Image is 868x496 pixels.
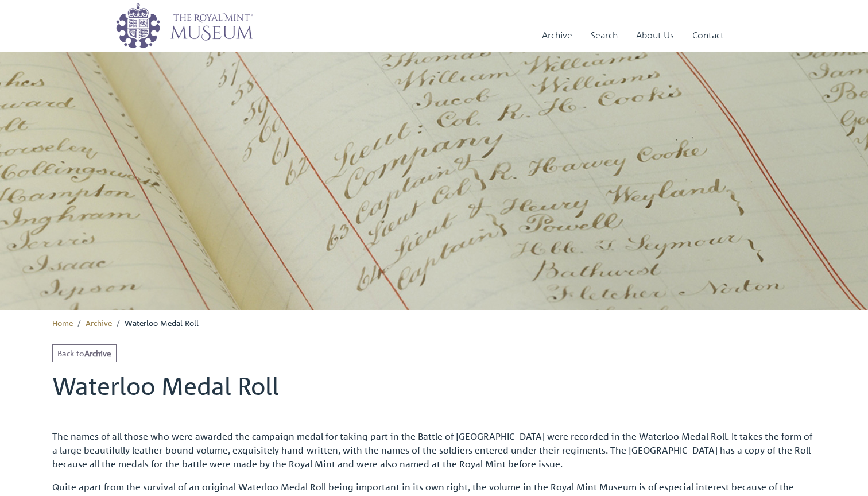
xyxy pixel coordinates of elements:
img: logo_wide.png [115,3,253,49]
a: Search [591,19,618,52]
a: Archive [86,317,112,328]
a: About Us [636,19,674,52]
a: Contact [692,19,724,52]
strong: Archive [84,348,111,358]
a: Archive [542,19,572,52]
a: Home [52,317,73,328]
span: Waterloo Medal Roll [125,317,199,328]
h1: Waterloo Medal Roll [52,371,816,412]
span: The names of all those who were awarded the campaign medal for taking part in the Battle of [GEOG... [52,431,812,470]
a: Back toArchive [52,344,117,362]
